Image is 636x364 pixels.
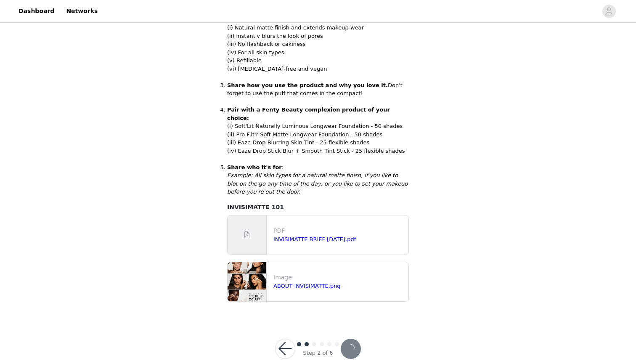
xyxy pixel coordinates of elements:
li: (i) Natural matte finish and extends makeup wear (ii) Instantly blurs the look of pores (iii) No ... [227,16,409,81]
strong: Share who it's for [227,164,282,170]
strong: Share how you use the product and why you love it. [227,82,388,88]
a: ABOUT INVISIMATTE.png [273,283,341,289]
strong: Pair with a Fenty Beauty complexion product of your choice: [227,106,390,121]
a: Dashboard [13,2,59,21]
li: Don't forget to use the puff that comes in the compact! [227,81,409,106]
a: Networks [61,2,103,21]
h4: INVISIMATTE 101 [227,203,409,212]
li: : [227,163,409,196]
div: avatar [605,5,613,18]
p: PDF [273,226,405,235]
img: file [228,262,266,301]
a: INVISIMATTE BRIEF [DATE].pdf [273,236,356,242]
em: Example: All skin types for a natural matte finish, if you like to blot on the go any time of the... [227,172,408,195]
div: Step 2 of 6 [303,349,333,357]
p: Image [273,273,405,282]
li: (i) Soft'Lit Naturally Luminous Longwear Foundation - 50 shades (ii) Pro Filt'r Soft Matte Longwe... [227,106,409,163]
